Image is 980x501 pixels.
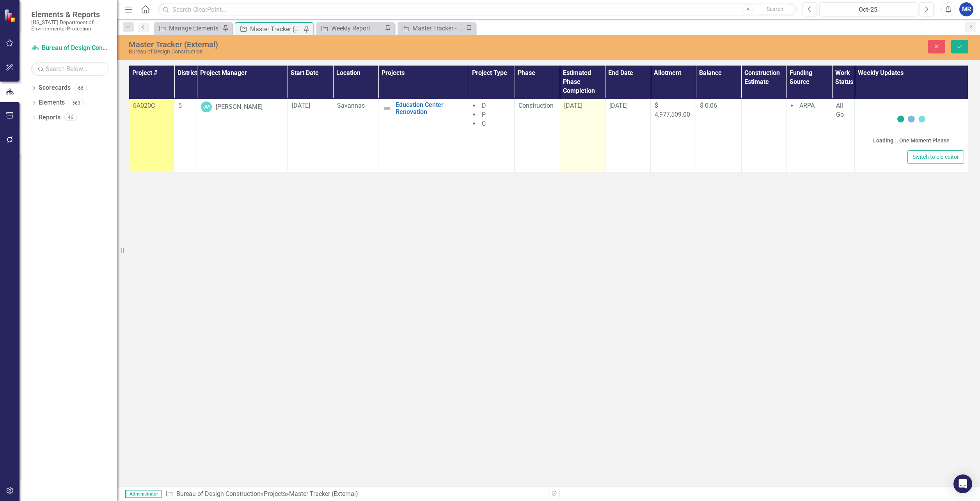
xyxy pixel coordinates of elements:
[125,490,162,498] span: Administrator
[64,114,77,121] div: 46
[75,85,87,91] div: 66
[767,6,783,12] span: Search
[564,102,582,109] span: [DATE]
[4,9,18,23] img: ClearPoint Strategy
[129,40,605,49] div: Master Tracker (External)
[69,99,84,106] div: 563
[953,474,972,493] div: Open Intercom Messenger
[819,2,917,16] button: Oct-25
[518,102,554,109] span: Construction
[836,102,844,118] span: All Go
[31,19,109,32] small: [US_STATE] Department of Environmental Protection
[31,44,109,53] a: Bureau of Design Construction
[31,62,109,76] input: Search Below...
[158,3,797,16] input: Search ClearPoint...
[655,102,690,118] span: $ 4,977,509.00
[382,104,392,113] img: Not Defined
[959,2,973,16] button: MR
[178,102,182,109] span: 5
[873,137,950,144] div: Loading... One Moment Please
[201,101,212,112] div: JM
[318,23,383,33] a: Weekly Report
[482,111,486,118] span: P
[39,83,71,92] a: Scorecards
[39,98,65,107] a: Elements
[822,5,914,14] div: Oct-25
[176,490,261,497] a: Bureau of Design Construction
[331,23,383,33] div: Weekly Report
[609,102,628,109] span: [DATE]
[756,4,795,15] button: Search
[482,102,486,109] span: D
[156,23,220,33] a: Manage Elements
[264,490,286,497] a: Projects
[39,113,60,122] a: Reports
[169,23,220,33] div: Manage Elements
[129,49,605,55] div: Bureau of Design Construction
[289,490,358,497] div: Master Tracker (External)
[396,101,465,115] a: Education Center Renovation
[412,23,464,33] div: Master Tracker - RCP Only
[337,102,365,109] span: Savannas
[399,23,464,33] a: Master Tracker - RCP Only
[292,102,310,109] span: [DATE]
[482,120,486,127] span: C
[31,10,109,19] span: Elements & Reports
[250,24,302,34] div: Master Tracker (External)
[216,103,263,112] div: [PERSON_NAME]
[133,101,170,110] p: 6A020C
[700,102,717,109] span: $ 0.06
[907,150,964,164] button: Switch to old editor
[799,102,815,109] span: ARPA
[165,490,543,499] div: » »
